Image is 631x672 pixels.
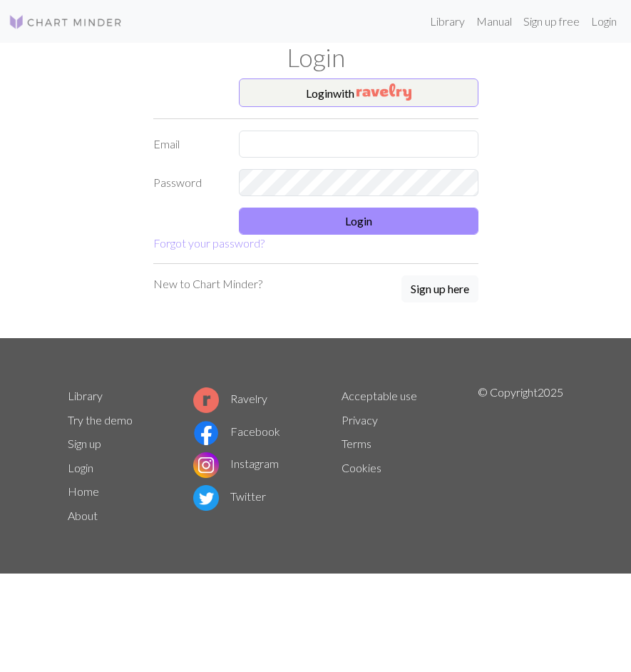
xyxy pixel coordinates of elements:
[68,437,101,450] a: Sign up
[193,387,219,413] img: Ravelry logo
[145,131,230,158] label: Email
[193,485,219,511] img: Twitter logo
[153,275,262,292] p: New to Chart Minder?
[239,208,478,235] button: Login
[401,275,478,304] a: Sign up here
[68,509,98,522] a: About
[342,413,378,427] a: Privacy
[193,489,266,503] a: Twitter
[68,461,93,474] a: Login
[68,389,103,402] a: Library
[424,7,471,36] a: Library
[356,83,411,101] img: Ravelry
[342,461,381,474] a: Cookies
[153,236,265,250] a: Forgot your password?
[342,437,371,450] a: Terms
[342,389,417,402] a: Acceptable use
[471,7,518,36] a: Manual
[59,43,573,73] h1: Login
[239,78,478,107] button: Loginwith
[518,7,585,36] a: Sign up free
[145,169,230,196] label: Password
[478,384,563,528] p: © Copyright 2025
[193,424,280,438] a: Facebook
[193,420,219,446] img: Facebook logo
[401,275,478,302] button: Sign up here
[193,457,279,470] a: Instagram
[193,452,219,478] img: Instagram logo
[193,392,267,405] a: Ravelry
[585,7,622,36] a: Login
[68,484,99,498] a: Home
[9,14,123,31] img: Logo
[68,413,133,427] a: Try the demo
